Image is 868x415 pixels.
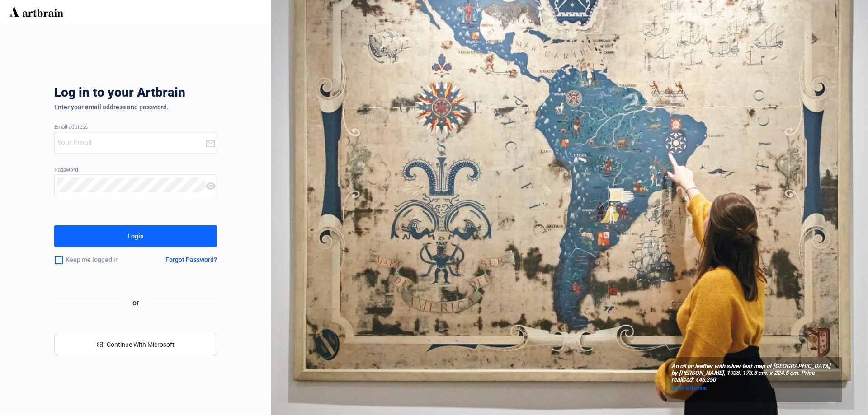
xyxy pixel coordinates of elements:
[54,167,217,173] div: Password
[54,251,144,270] div: Keep me logged in
[54,334,217,355] button: windowsContinue With Microsoft
[54,103,217,111] div: Enter your email address and password.
[127,229,144,243] div: Login
[57,135,205,150] input: Your Email
[107,341,175,348] span: Continue With Microsoft
[671,384,707,391] span: @christiesinc
[671,383,836,392] a: @christiesinc
[125,297,146,308] span: or
[54,85,325,103] div: Log in to your Artbrain
[165,256,217,263] div: Forgot Password?
[97,341,103,348] span: windows
[671,363,836,383] span: An oil on leather with silver leaf map of [GEOGRAPHIC_DATA] by [PERSON_NAME], 1938. 173.3 cm. x 2...
[54,124,217,131] div: Email address
[54,225,217,247] button: Login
